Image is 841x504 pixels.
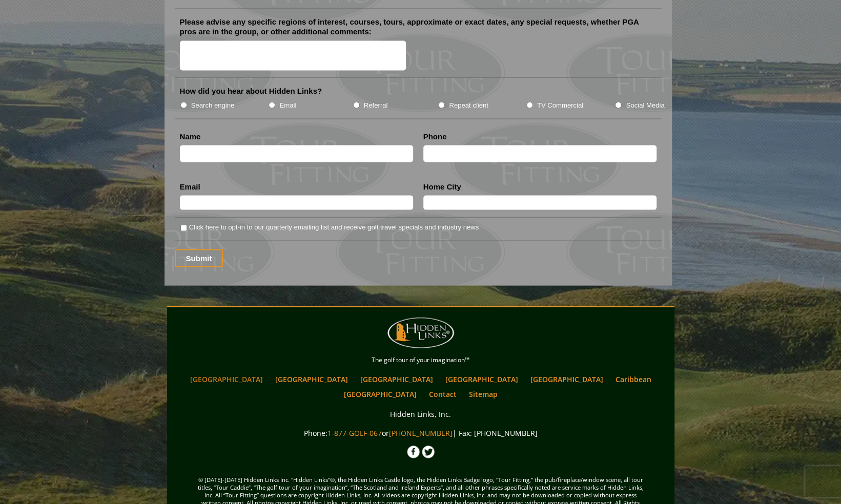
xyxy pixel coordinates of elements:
label: Please advise any specific regions of interest, courses, tours, approximate or exact dates, any s... [180,17,657,37]
label: Repeat client [449,100,488,111]
label: Home City [423,182,461,192]
label: Name [180,132,201,142]
input: Submit [175,249,223,267]
a: Caribbean [610,372,657,387]
a: [PHONE_NUMBER] [389,428,453,438]
label: Social Media [626,100,664,111]
a: 1-877-GOLF-067 [327,428,382,438]
a: [GEOGRAPHIC_DATA] [270,372,353,387]
a: [GEOGRAPHIC_DATA] [339,387,422,402]
p: The golf tour of your imagination™ [170,354,672,366]
label: Click here to opt-in to our quarterly emailing list and receive golf travel specials and industry... [189,222,479,233]
a: Sitemap [464,387,503,402]
p: Phone: or | Fax: [PHONE_NUMBER] [170,427,672,439]
a: [GEOGRAPHIC_DATA] [525,372,608,387]
a: [GEOGRAPHIC_DATA] [355,372,438,387]
a: Contact [424,387,462,402]
label: How did you hear about Hidden Links? [180,86,322,96]
img: Twitter [422,446,435,458]
label: TV Commercial [537,100,583,111]
label: Search engine [191,100,235,111]
label: Phone [423,132,447,142]
a: [GEOGRAPHIC_DATA] [185,372,268,387]
p: Hidden Links, Inc. [170,408,672,421]
label: Referral [364,100,388,111]
label: Email [180,182,200,192]
a: [GEOGRAPHIC_DATA] [440,372,523,387]
label: Email [279,100,296,111]
img: Facebook [407,446,420,458]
